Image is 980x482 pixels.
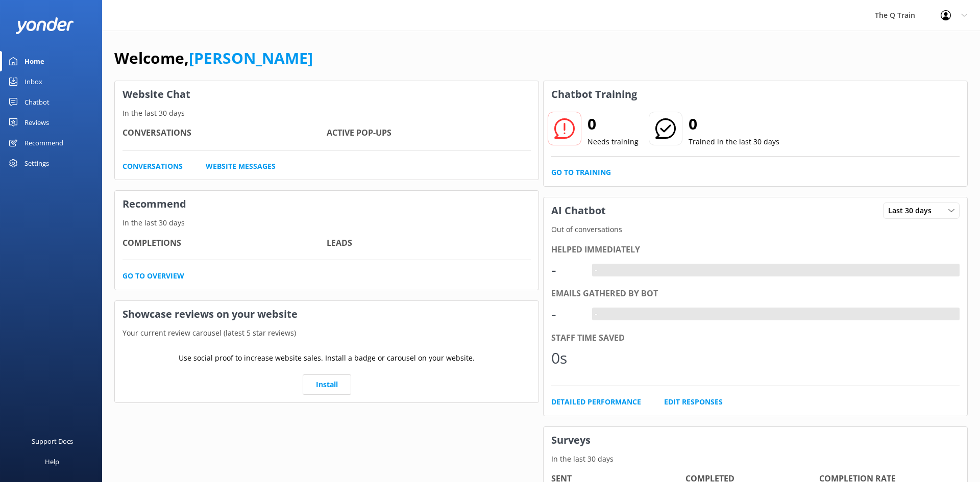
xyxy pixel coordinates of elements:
[544,427,967,453] h3: Surveys
[24,112,49,133] div: Reviews
[24,92,50,112] div: Chatbot
[115,191,538,217] h3: Recommend
[327,237,531,250] h4: Leads
[544,197,614,224] h3: AI Chatbot
[592,308,600,321] div: -
[551,287,960,300] div: Emails gathered by bot
[115,327,538,339] p: Your current review carousel (latest 5 star reviews)
[587,112,639,136] h2: 0
[551,302,582,326] div: -
[122,270,184,282] a: Go to overview
[888,205,938,216] span: Last 30 days
[551,396,641,408] a: Detailed Performance
[544,453,967,465] p: In the last 30 days
[551,167,611,178] a: Go to Training
[689,112,779,136] h2: 0
[122,161,183,172] a: Conversations
[303,374,351,395] a: Install
[115,108,538,119] p: In the last 30 days
[544,81,645,108] h3: Chatbot Training
[592,264,600,277] div: -
[15,17,74,34] img: yonder-white-logo.png
[24,153,49,173] div: Settings
[551,243,960,257] div: Helped immediately
[327,126,531,140] h4: Active Pop-ups
[189,47,313,68] a: [PERSON_NAME]
[24,51,44,71] div: Home
[115,217,538,229] p: In the last 30 days
[45,451,59,472] div: Help
[122,126,327,140] h4: Conversations
[587,136,639,147] p: Needs training
[24,133,63,153] div: Recommend
[115,81,538,108] h3: Website Chat
[32,431,73,451] div: Support Docs
[544,224,967,235] p: Out of conversations
[664,396,723,408] a: Edit Responses
[122,237,327,250] h4: Completions
[115,301,538,327] h3: Showcase reviews on your website
[24,71,42,92] div: Inbox
[179,352,475,364] p: Use social proof to increase website sales. Install a badge or carousel on your website.
[689,136,779,147] p: Trained in the last 30 days
[551,346,582,370] div: 0s
[551,258,582,282] div: -
[206,161,276,172] a: Website Messages
[114,46,313,70] h1: Welcome,
[551,332,960,345] div: Staff time saved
